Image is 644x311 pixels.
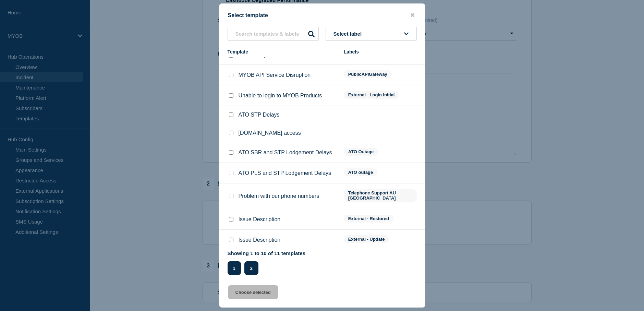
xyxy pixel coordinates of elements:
div: Select template [219,12,425,19]
span: ATO outage [344,168,377,176]
p: Issue Description [239,216,281,223]
input: Unable to login to MYOB Products checkbox [229,93,233,98]
div: Template [228,49,337,55]
input: ATO STP Delays checkbox [229,112,233,117]
p: ATO STP Delays [239,112,280,118]
input: MYOB API Service Disruption checkbox [229,73,233,77]
input: Search templates & labels [228,27,319,41]
span: External - Login Initial [344,91,399,99]
p: MYOB API Service Disruption [239,72,311,78]
span: Select label [333,31,365,37]
input: Issue Description checkbox [229,238,233,242]
span: External - Restored [344,215,393,223]
span: ATO Outage [344,148,378,156]
span: External - Update [344,235,389,243]
p: Problem with our phone numbers [239,193,319,199]
input: Problem with our phone numbers checkbox [229,194,233,198]
button: close button [409,12,416,19]
button: Select label [326,27,417,41]
input: Issue Description checkbox [229,217,233,222]
p: ATO PLS and STP Lodgement Delays [239,170,331,176]
button: 1 [228,261,241,275]
p: Showing 1 to 10 of 11 templates [228,250,306,256]
p: [DOMAIN_NAME] access [239,130,301,136]
p: ATO SBR and STP Lodgement Delays [239,149,332,156]
div: Labels [344,49,417,55]
p: Issue Description [239,237,281,243]
button: 2 [244,261,258,275]
button: Choose selected [228,285,278,299]
input: ATO PLS and STP Lodgement Delays checkbox [229,171,233,175]
input: ATO SBR and STP Lodgement Delays checkbox [229,150,233,155]
input: my.myob.com access checkbox [229,131,233,135]
span: PublicAPIGateway [344,70,392,78]
p: Unable to login to MYOB Products [239,93,322,99]
span: Telephone Support AU [GEOGRAPHIC_DATA] [344,189,417,202]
